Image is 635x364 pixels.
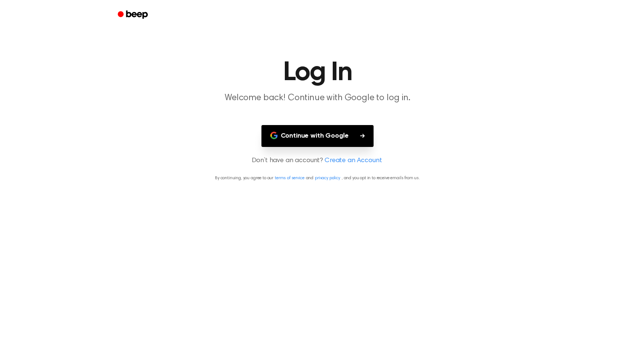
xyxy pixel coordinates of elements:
a: terms of service [275,176,304,180]
a: Create an Account [325,156,382,166]
h1: Log In [127,59,508,86]
p: Don’t have an account? [9,156,626,166]
p: Welcome back! Continue with Google to log in. [175,92,460,104]
a: privacy policy [315,176,340,180]
p: By continuing, you agree to our and , and you opt in to receive emails from us. [9,175,626,181]
button: Continue with Google [261,125,374,147]
a: Beep [113,8,154,22]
